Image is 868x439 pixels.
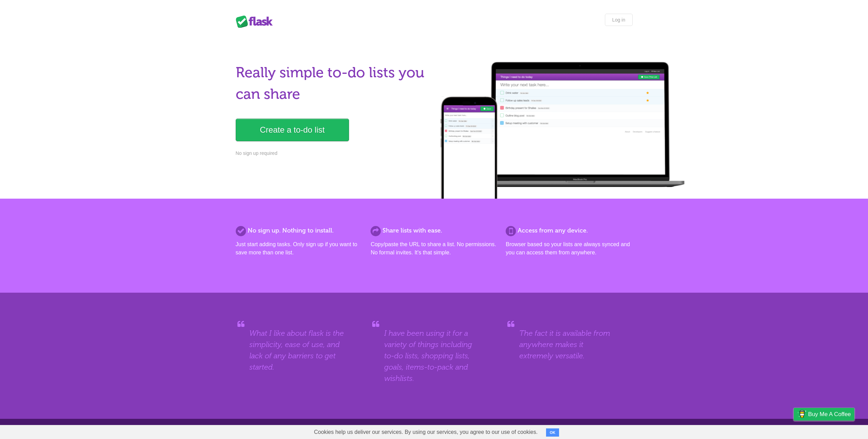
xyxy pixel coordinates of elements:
[236,62,430,105] h1: Really simple to-do lists you can share
[371,240,497,257] p: Copy/paste the URL to share a list. No permissions. No formal invites. It's that simple.
[371,226,497,235] h2: Share lists with ease.
[797,408,806,420] img: Buy me a coffee
[236,226,362,235] h2: No sign up. Nothing to install.
[808,408,851,420] span: Buy me a coffee
[307,425,545,439] span: Cookies help us deliver our services. By using our services, you agree to our use of cookies.
[236,240,362,257] p: Just start adding tasks. Only sign up if you want to save more than one list.
[384,328,483,384] blockquote: I have been using it for a variety of things including to-do lists, shopping lists, goals, items-...
[236,150,430,157] p: No sign up required
[519,328,619,361] blockquote: The fact it is available from anywhere makes it extremely versatile.
[506,240,632,257] p: Browser based so your lists are always synced and you can access them from anywhere.
[546,428,559,437] button: OK
[236,119,349,141] a: Create a to-do list
[506,226,632,235] h2: Access from any device.
[605,14,632,26] a: Log in
[236,15,277,28] div: Flask Lists
[249,328,349,373] blockquote: What I like about flask is the simplicity, ease of use, and lack of any barriers to get started.
[794,408,854,421] a: Buy me a coffee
